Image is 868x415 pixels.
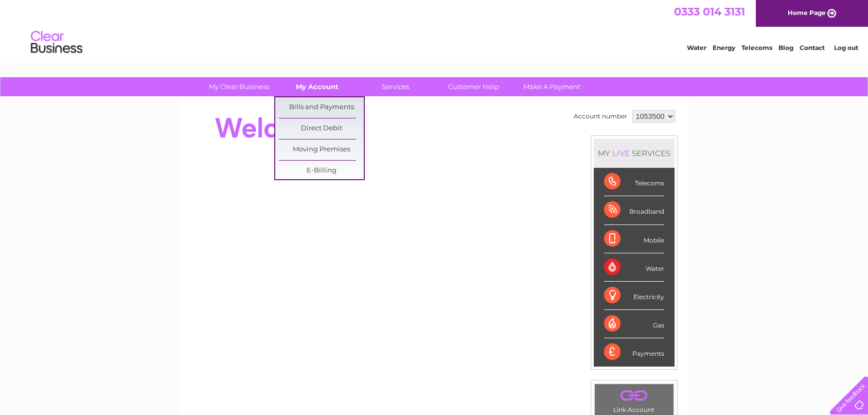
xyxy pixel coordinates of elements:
[275,77,360,96] a: My Account
[741,44,772,51] a: Telecoms
[30,27,83,58] img: logo.png
[674,5,745,18] a: 0333 014 3131
[610,148,632,158] div: LIVE
[509,77,594,96] a: Make A Payment
[604,253,664,282] div: Water
[713,44,735,51] a: Energy
[279,118,364,139] a: Direct Debit
[604,225,664,253] div: Mobile
[604,338,664,366] div: Payments
[800,44,825,51] a: Contact
[191,6,678,50] div: Clear Business is a trading name of Verastar Limited (registered in [GEOGRAPHIC_DATA] No. 3667643...
[353,77,438,96] a: Services
[279,140,364,160] a: Moving Premises
[778,44,793,51] a: Blog
[571,108,630,125] td: Account number
[594,139,675,168] div: MY SERVICES
[604,196,664,224] div: Broadband
[687,44,706,51] a: Water
[597,387,671,405] a: .
[431,77,516,96] a: Customer Help
[834,44,858,51] a: Log out
[279,161,364,181] a: E-Billing
[604,310,664,338] div: Gas
[197,77,281,96] a: My Clear Business
[279,97,364,118] a: Bills and Payments
[604,168,664,196] div: Telecoms
[604,282,664,310] div: Electricity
